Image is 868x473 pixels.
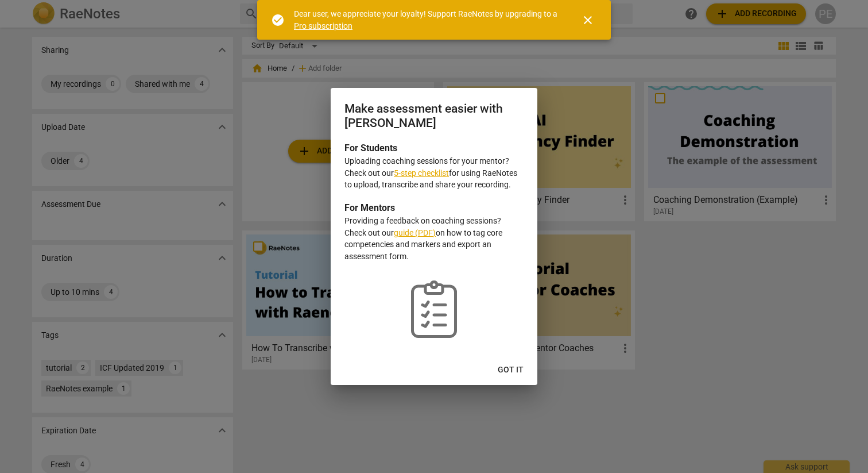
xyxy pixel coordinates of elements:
p: Providing a feedback on coaching sessions? Check out our on how to tag core competencies and mark... [344,215,524,262]
a: 5-step checklist [394,168,449,178]
b: For Mentors [344,202,395,213]
span: close [581,13,595,27]
h2: Make assessment easier with [PERSON_NAME] [344,102,524,130]
a: guide (PDF) [394,228,436,237]
button: Got it [489,360,533,380]
p: Uploading coaching sessions for your mentor? Check out our for using RaeNotes to upload, transcri... [344,155,524,191]
a: Pro subscription [294,21,352,30]
span: check_circle [271,13,285,27]
div: Dear user, we appreciate your loyalty! Support RaeNotes by upgrading to a [294,8,560,32]
b: For Students [344,143,397,153]
button: Close [574,6,602,34]
span: Got it [498,364,524,376]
